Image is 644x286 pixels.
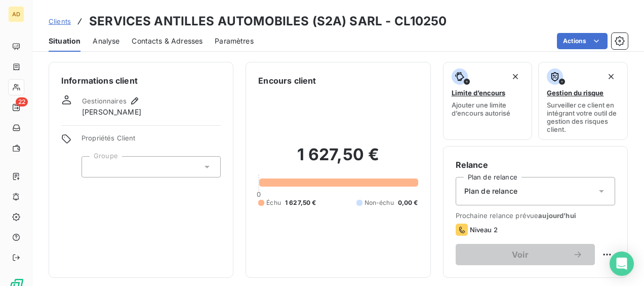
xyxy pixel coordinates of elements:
span: 22 [16,97,28,106]
span: Échu [266,198,281,207]
span: Niveau 2 [470,226,498,234]
span: Paramètres [215,36,254,46]
span: [PERSON_NAME] [82,107,141,117]
span: Situation [49,36,80,46]
span: Propriétés Client [82,134,221,148]
button: Limite d’encoursAjouter une limite d’encours autorisé [443,62,533,140]
span: 0,00 € [398,198,418,207]
span: Limite d’encours [452,89,505,97]
span: Gestion du risque [547,89,603,97]
span: Gestionnaires [82,97,127,105]
button: Voir [456,244,595,265]
span: Prochaine relance prévue [456,211,615,220]
span: Surveiller ce client en intégrant votre outil de gestion des risques client. [547,101,619,133]
span: 1 627,50 € [285,198,316,207]
span: Analyse [93,36,119,46]
span: 0 [257,190,261,198]
span: Contacts & Adresses [132,36,203,46]
h6: Encours client [258,75,316,87]
button: Actions [557,33,608,49]
span: Ajouter une limite d’encours autorisé [452,101,524,117]
span: aujourd’hui [538,211,576,220]
h6: Relance [456,159,615,171]
h3: SERVICES ANTILLES AUTOMOBILES (S2A) SARL - CL10250 [89,12,447,30]
h6: Informations client [61,75,221,87]
div: Open Intercom Messenger [610,252,634,276]
button: Gestion du risqueSurveiller ce client en intégrant votre outil de gestion des risques client. [538,62,628,140]
div: AD [8,6,24,22]
span: Voir [468,251,573,259]
span: Clients [49,17,71,25]
span: Plan de relance [464,186,517,196]
a: Clients [49,16,71,26]
input: Ajouter une valeur [90,162,98,171]
h2: 1 627,50 € [258,145,418,175]
span: Non-échu [365,198,394,207]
